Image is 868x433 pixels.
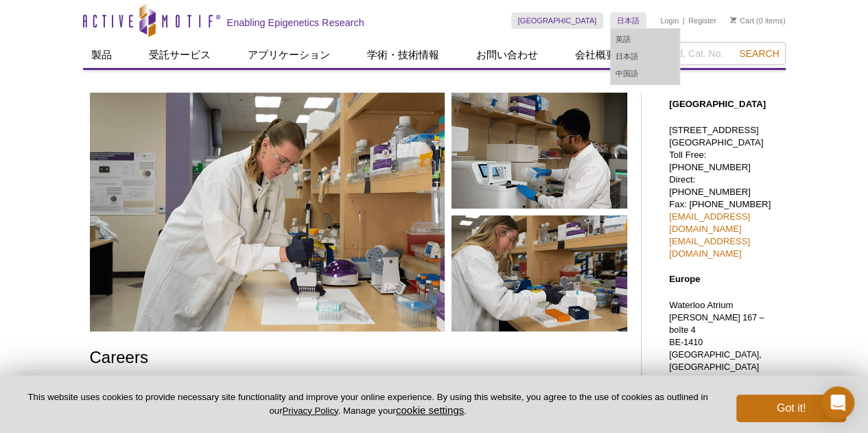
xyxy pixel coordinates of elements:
[239,42,338,68] a: アプリケーション
[282,406,338,416] a: Privacy Policy
[396,404,464,416] button: cookie settings
[730,16,754,25] a: Cart
[730,16,736,23] img: Your Cart
[669,274,700,284] strong: Europe
[669,211,750,234] a: [EMAIL_ADDRESS][DOMAIN_NAME]
[739,48,779,59] span: Search
[141,42,219,68] a: 受託サービス
[660,16,679,25] a: Login
[610,12,646,29] a: 日本語
[567,42,624,68] a: 会社概要
[511,12,604,29] a: [GEOGRAPHIC_DATA]
[611,31,679,48] a: 英語
[688,16,716,25] a: Register
[611,65,679,82] a: 中国語
[468,42,546,68] a: お問い合わせ
[735,47,783,60] button: Search
[730,12,786,29] li: (0 items)
[736,395,846,422] button: Got it!
[227,16,364,29] h2: Enabling Epigenetics Research
[669,124,779,260] p: [STREET_ADDRESS] [GEOGRAPHIC_DATA] Toll Free: [PHONE_NUMBER] Direct: [PHONE_NUMBER] Fax: [PHONE_N...
[683,12,685,29] li: |
[83,42,120,68] a: 製品
[669,313,764,372] span: [PERSON_NAME] 167 – boîte 4 BE-1410 [GEOGRAPHIC_DATA], [GEOGRAPHIC_DATA]
[669,236,750,259] a: [EMAIL_ADDRESS][DOMAIN_NAME]
[90,93,627,331] img: Careers at Active Motif
[611,48,679,65] a: 日本語
[22,391,714,417] p: This website uses cookies to provide necessary site functionality and improve your online experie...
[624,42,786,65] input: Keyword, Cat. No.
[90,349,627,368] h1: Careers
[669,99,766,109] strong: [GEOGRAPHIC_DATA]
[359,42,447,68] a: 学術・技術情報
[821,386,854,419] div: Open Intercom Messenger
